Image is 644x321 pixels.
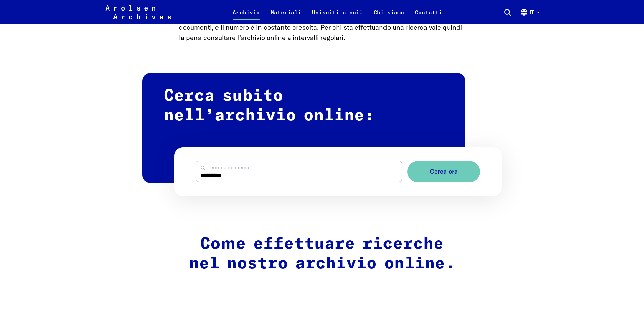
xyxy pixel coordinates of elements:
a: Materiali [265,8,307,24]
button: Cerca ora [407,161,480,182]
a: Chi siamo [368,8,410,24]
nav: Primaria [227,4,448,20]
h2: Cerca subito nell’archivio online: [142,73,465,183]
a: Archivio [227,8,265,24]
a: Contatti [410,8,448,24]
button: Italiano, selezione lingua [520,8,539,24]
span: Cerca ora [430,168,458,175]
a: Unisciti a noi! [307,8,368,24]
h2: Come effettuare ricerche nel nostro archivio online. [179,235,465,274]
